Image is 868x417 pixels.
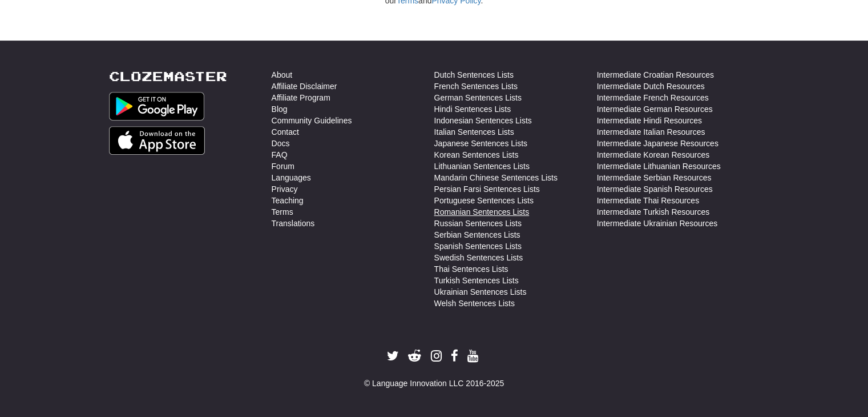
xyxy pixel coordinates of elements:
[434,263,508,275] a: Thai Sentences Lists
[272,183,298,195] a: Privacy
[597,183,713,195] a: Intermediate Spanish Resources
[109,378,760,389] div: © Language Innovation LLC 2016-2025
[434,286,527,298] a: Ukrainian Sentences Lists
[272,149,288,161] a: FAQ
[597,115,702,126] a: Intermediate Hindi Resources
[272,126,299,138] a: Contact
[272,69,293,81] a: About
[272,115,352,126] a: Community Guidelines
[434,92,522,103] a: German Sentences Lists
[434,115,532,126] a: Indonesian Sentences Lists
[434,183,540,195] a: Persian Farsi Sentences Lists
[434,81,518,92] a: French Sentences Lists
[272,206,293,218] a: Terms
[597,126,705,138] a: Intermediate Italian Resources
[272,161,294,172] a: Forum
[434,195,534,206] a: Portuguese Sentences Lists
[597,218,718,229] a: Intermediate Ukrainian Resources
[434,149,519,161] a: Korean Sentences Lists
[597,206,710,218] a: Intermediate Turkish Resources
[597,81,705,92] a: Intermediate Dutch Resources
[434,206,530,218] a: Romanian Sentences Lists
[434,252,523,263] a: Swedish Sentences Lists
[434,161,530,172] a: Lithuanian Sentences Lists
[272,92,330,103] a: Affiliate Program
[109,126,205,155] img: Get it on App Store
[597,172,712,183] a: Intermediate Serbian Resources
[434,275,519,286] a: Turkish Sentences Lists
[434,229,520,240] a: Serbian Sentences Lists
[272,103,288,115] a: Blog
[597,103,713,115] a: Intermediate German Resources
[434,126,514,138] a: Italian Sentences Lists
[434,298,515,309] a: Welsh Sentences Lists
[272,81,337,92] a: Affiliate Disclaimer
[434,103,511,115] a: Hindi Sentences Lists
[597,149,710,161] a: Intermediate Korean Resources
[272,172,311,183] a: Languages
[272,218,315,229] a: Translations
[597,161,721,172] a: Intermediate Lithuanian Resources
[597,138,718,149] a: Intermediate Japanese Resources
[597,92,709,103] a: Intermediate French Resources
[434,218,522,229] a: Russian Sentences Lists
[434,240,522,252] a: Spanish Sentences Lists
[272,195,304,206] a: Teaching
[597,195,700,206] a: Intermediate Thai Resources
[272,138,290,149] a: Docs
[434,69,514,81] a: Dutch Sentences Lists
[597,69,714,81] a: Intermediate Croatian Resources
[109,92,205,121] img: Get it on Google Play
[109,69,227,83] a: Clozemaster
[434,138,527,149] a: Japanese Sentences Lists
[434,172,558,183] a: Mandarin Chinese Sentences Lists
